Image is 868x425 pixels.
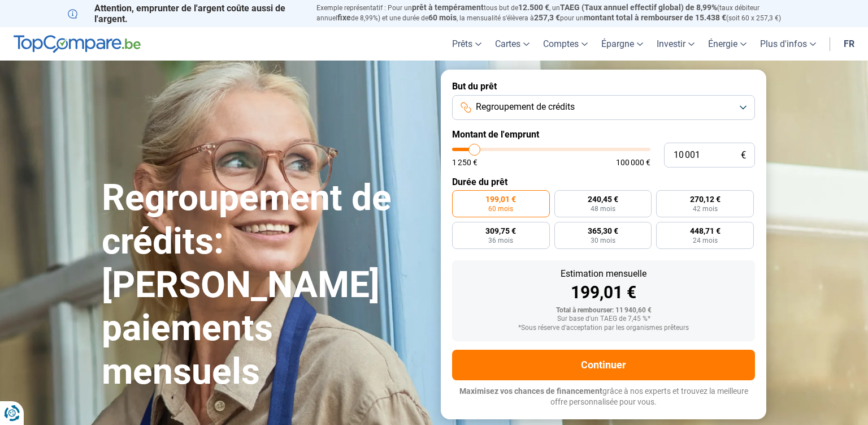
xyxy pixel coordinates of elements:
[584,13,726,22] span: montant total à rembourser de 15.438 €
[693,237,718,244] span: 24 mois
[452,386,755,408] p: grâce à nos experts et trouvez la meilleure offre personnalisée pour vous.
[591,205,615,212] span: 48 mois
[412,3,484,12] span: prêt à tempérament
[459,387,602,396] span: Maximisez vos chances de financement
[452,177,755,187] label: Durée du prêt
[14,35,141,53] img: TopCompare
[534,13,560,22] span: 257,3 €
[488,205,513,212] span: 60 mois
[461,324,746,332] div: *Sous réserve d'acceptation par les organismes prêteurs
[337,13,351,22] span: fixe
[701,27,753,61] a: Énergie
[616,158,650,166] span: 100 000 €
[690,195,721,203] span: 270,12 €
[837,27,861,61] a: fr
[485,227,516,235] span: 309,75 €
[591,237,615,244] span: 30 mois
[488,27,536,61] a: Cartes
[461,284,746,301] div: 199,01 €
[452,81,755,92] label: But du prêt
[452,350,755,380] button: Continuer
[693,205,718,212] span: 42 mois
[536,27,594,61] a: Comptes
[588,195,618,203] span: 240,45 €
[588,227,618,235] span: 365,30 €
[560,3,717,12] span: TAEG (Taux annuel effectif global) de 8,99%
[68,3,303,24] p: Attention, emprunter de l'argent coûte aussi de l'argent.
[428,13,457,22] span: 60 mois
[452,95,755,120] button: Regroupement de crédits
[452,158,478,166] span: 1 250 €
[476,101,575,113] span: Regroupement de crédits
[461,315,746,323] div: Sur base d'un TAEG de 7,45 %*
[753,27,823,61] a: Plus d'infos
[445,27,488,61] a: Prêts
[690,227,721,235] span: 448,71 €
[461,269,746,278] div: Estimation mensuelle
[488,237,513,244] span: 36 mois
[518,3,549,12] span: 12.500 €
[485,195,516,203] span: 199,01 €
[452,129,755,140] label: Montant de l'emprunt
[102,177,427,394] h1: Regroupement de crédits: [PERSON_NAME] paiements mensuels
[316,3,800,23] p: Exemple représentatif : Pour un tous but de , un (taux débiteur annuel de 8,99%) et une durée de ...
[461,307,746,315] div: Total à rembourser: 11 940,60 €
[650,27,701,61] a: Investir
[741,151,746,160] span: €
[594,27,650,61] a: Épargne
